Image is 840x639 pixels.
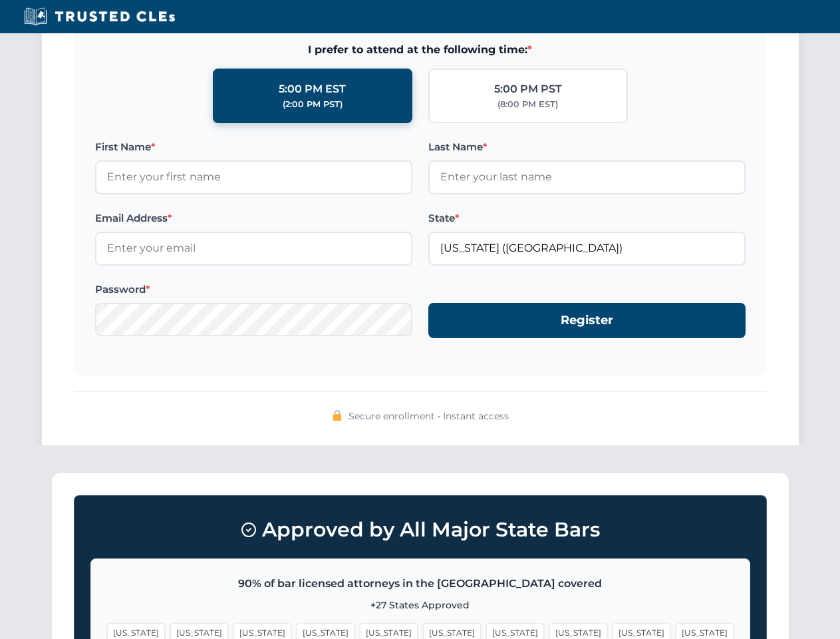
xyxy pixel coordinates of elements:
[349,409,509,423] span: Secure enrollment • Instant access
[279,81,346,98] div: 5:00 PM EST
[95,160,412,194] input: Enter your first name
[107,575,734,592] p: 90% of bar licensed attorneys in the [GEOGRAPHIC_DATA] covered
[428,139,746,155] label: Last Name
[107,598,734,612] p: +27 States Approved
[95,210,412,226] label: Email Address
[428,232,746,265] input: Florida (FL)
[428,210,746,226] label: State
[95,282,412,298] label: Password
[95,41,746,59] span: I prefer to attend at the following time:
[283,98,343,111] div: (2:00 PM PST)
[497,98,558,111] div: (8:00 PM EST)
[95,232,412,265] input: Enter your email
[428,303,746,338] button: Register
[494,81,562,98] div: 5:00 PM PST
[95,139,412,155] label: First Name
[90,512,750,548] h3: Approved by All Major State Bars
[20,7,179,27] img: Trusted CLEs
[428,160,746,194] input: Enter your last name
[332,410,343,421] img: 🔒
